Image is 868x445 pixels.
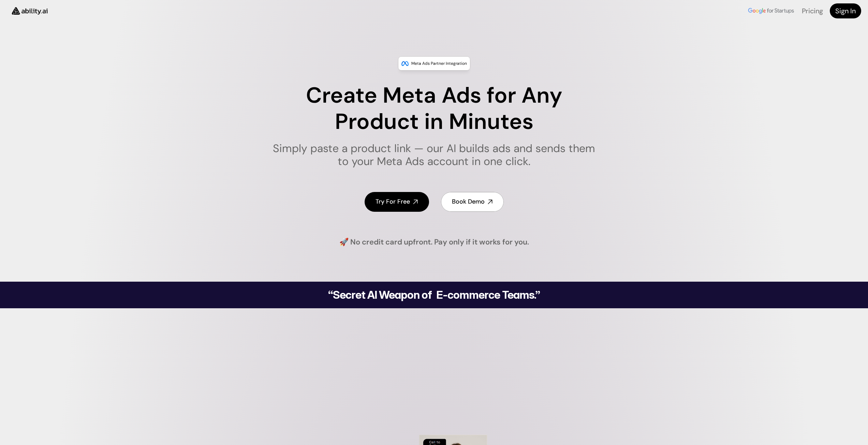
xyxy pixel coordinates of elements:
h1: Create Meta Ads for Any Product in Minutes [268,83,600,135]
a: Sign In [830,3,861,18]
a: Book Demo [441,192,504,211]
a: Try For Free [365,192,429,211]
h4: 🚀 No credit card upfront. Pay only if it works for you. [339,237,529,248]
a: Pricing [802,6,823,15]
h2: “Secret AI Weapon of E-commerce Teams.” [311,290,558,300]
p: Meta Ads Partner Integration [411,60,467,67]
h4: Try For Free [376,197,410,206]
h4: Book Demo [452,197,485,206]
h1: Simply paste a product link — our AI builds ads and sends them to your Meta Ads account in one cl... [268,142,600,168]
h4: Sign In [835,6,856,16]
